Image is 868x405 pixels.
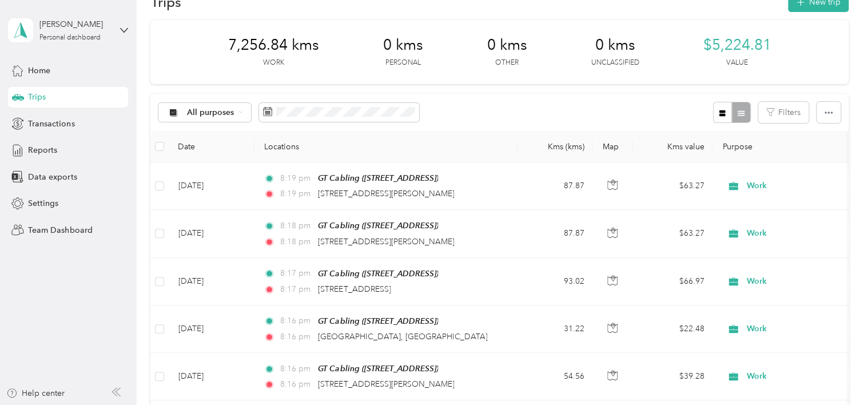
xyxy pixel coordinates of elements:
span: [STREET_ADDRESS][PERSON_NAME] [318,237,454,247]
span: GT Cabling ([STREET_ADDRESS]) [318,173,438,182]
div: [PERSON_NAME] [39,18,111,30]
td: $22.48 [633,305,713,353]
td: 93.02 [517,258,593,305]
td: 54.56 [517,353,593,400]
td: [DATE] [169,353,254,400]
p: Other [495,58,519,68]
button: Filters [758,102,809,123]
th: Kms (kms) [517,131,593,162]
span: [STREET_ADDRESS][PERSON_NAME] [318,379,454,389]
span: Settings [28,197,58,209]
td: $63.27 [633,162,713,210]
th: Kms value [633,131,713,162]
td: $63.27 [633,210,713,257]
p: Personal [385,58,420,68]
span: Work [747,227,851,240]
div: Personal dashboard [39,34,101,41]
span: 8:16 pm [280,331,313,343]
span: 8:19 pm [280,188,313,200]
span: 8:17 pm [280,283,313,296]
span: 8:17 pm [280,267,313,280]
td: 87.87 [517,162,593,210]
span: Work [747,323,851,335]
span: 0 kms [595,36,635,54]
td: 31.22 [517,305,593,353]
span: Work [747,180,851,192]
td: [DATE] [169,162,254,210]
th: Map [593,131,633,162]
span: 8:18 pm [280,220,313,232]
th: Locations [254,131,517,162]
span: $5,224.81 [703,36,771,54]
span: Data exports [28,171,77,183]
span: GT Cabling ([STREET_ADDRESS]) [318,316,438,325]
span: Home [28,65,50,77]
span: 0 kms [487,36,527,54]
span: GT Cabling ([STREET_ADDRESS]) [318,269,438,278]
td: [DATE] [169,305,254,353]
span: [STREET_ADDRESS] [318,284,391,294]
iframe: Everlance-gr Chat Button Frame [804,341,868,405]
td: [DATE] [169,210,254,257]
td: $39.28 [633,353,713,400]
button: Help center [6,387,65,399]
span: 8:19 pm [280,172,313,185]
span: Team Dashboard [28,224,92,236]
span: 8:16 pm [280,363,313,375]
span: Work [747,370,851,383]
span: 7,256.84 kms [228,36,318,54]
td: 87.87 [517,210,593,257]
span: 8:16 pm [280,378,313,391]
span: 8:16 pm [280,315,313,327]
span: Reports [28,144,57,156]
span: Work [747,275,851,288]
p: Value [726,58,748,68]
td: [DATE] [169,258,254,305]
span: GT Cabling ([STREET_ADDRESS]) [318,364,438,373]
th: Date [169,131,254,162]
span: Trips [28,91,46,103]
span: All purposes [187,109,234,117]
span: [STREET_ADDRESS][PERSON_NAME] [318,189,454,198]
span: [GEOGRAPHIC_DATA], [GEOGRAPHIC_DATA] [318,332,487,342]
span: 0 kms [383,36,423,54]
td: $66.97 [633,258,713,305]
span: Transactions [28,118,74,130]
span: 8:18 pm [280,236,313,248]
p: Work [262,58,284,68]
p: Unclassified [591,58,639,68]
span: GT Cabling ([STREET_ADDRESS]) [318,221,438,230]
